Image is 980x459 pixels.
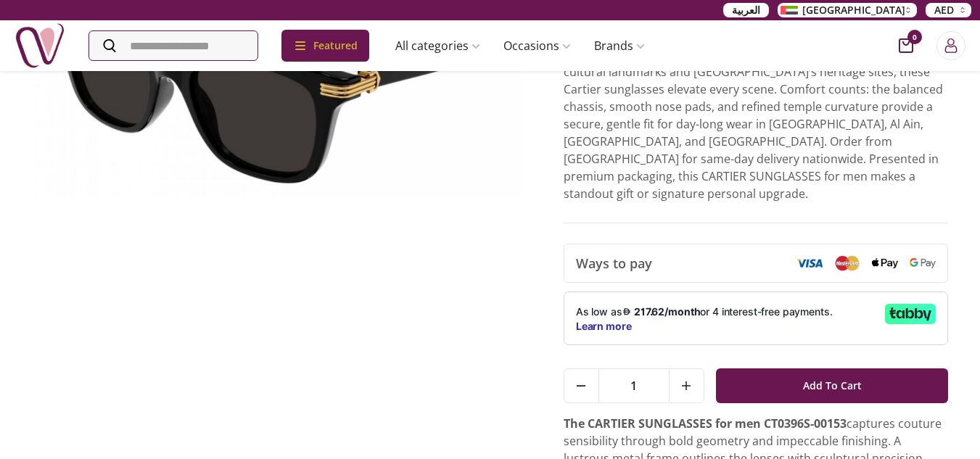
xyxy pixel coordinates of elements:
span: Add To Cart [803,373,862,399]
img: Nigwa-uae-gifts [15,20,65,71]
span: 1 [599,369,669,402]
div: Featured [281,30,369,62]
strong: The CARTIER SUNGLASSES for men CT0396S-00153 [564,415,847,431]
button: cart-button [899,38,913,53]
img: Apple Pay [872,258,898,269]
button: AED [926,3,971,17]
span: [GEOGRAPHIC_DATA] [802,3,905,17]
span: Ways to pay [576,253,652,273]
a: Brands [582,31,656,60]
span: AED [934,3,954,17]
button: [GEOGRAPHIC_DATA] [778,3,917,17]
img: Google Pay [910,258,936,268]
span: العربية [732,3,760,17]
button: Login [936,31,965,60]
button: Add To Cart [716,368,949,403]
input: Search [89,31,258,60]
img: Visa [796,258,823,268]
a: Occasions [492,31,582,60]
img: Arabic_dztd3n.png [781,6,798,15]
img: Mastercard [834,255,860,270]
span: 0 [907,30,922,44]
a: All categories [384,31,492,60]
